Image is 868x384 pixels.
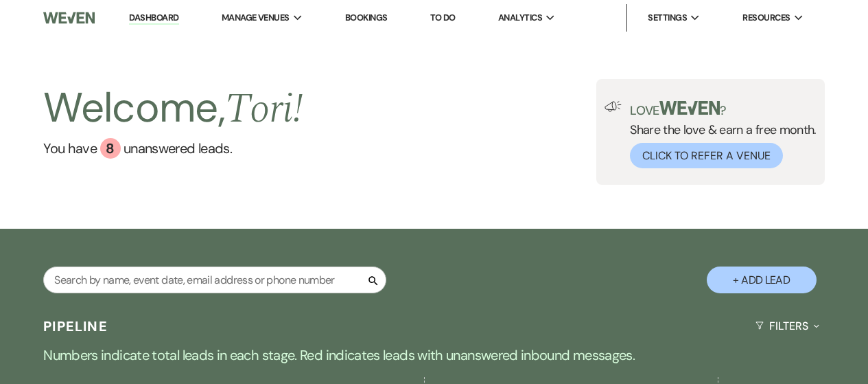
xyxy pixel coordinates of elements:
[430,12,456,23] a: To Do
[750,308,825,344] button: Filters
[43,79,303,138] h2: Welcome,
[43,138,303,159] a: You have 8 unanswered leads.
[605,101,622,112] img: loud-speaker-illustration.svg
[648,11,687,25] span: Settings
[630,143,783,168] button: Click to Refer a Venue
[659,101,720,115] img: weven-logo-green.svg
[498,11,542,25] span: Analytics
[43,267,386,293] input: Search by name, event date, email address or phone number
[100,138,121,159] div: 8
[622,101,817,168] div: Share the love & earn a free month.
[630,101,817,117] p: Love ?
[225,78,303,141] span: Tori !
[222,11,290,25] span: Manage Venues
[43,317,108,336] h3: Pipeline
[129,12,178,25] a: Dashboard
[345,12,388,23] a: Bookings
[43,3,94,32] img: Weven Logo
[707,267,817,293] button: + Add Lead
[742,11,790,25] span: Resources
